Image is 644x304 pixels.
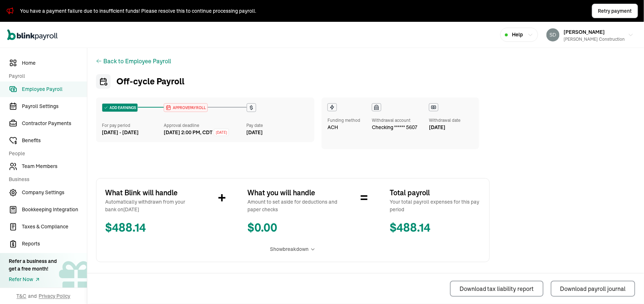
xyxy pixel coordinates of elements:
[22,240,87,248] span: Reports
[22,189,87,196] span: Company Settings
[9,257,57,273] div: Refer a business and get a free month!
[592,4,638,18] button: Retry payment
[20,7,256,15] div: You have a payment failure due to insufficient funds! Please resolve this to continue processing ...
[105,219,196,237] span: $ 488.14
[327,117,360,124] div: Funding method
[164,122,243,129] div: Approval deadline
[327,124,338,131] span: ACH
[102,104,138,112] div: ADD EARNINGS
[270,245,309,253] span: Show breakdown
[598,7,632,15] span: Retry payment
[390,219,481,237] span: $ 488.14
[105,187,196,198] span: What Blink will handle
[512,31,523,39] span: Help
[247,129,309,136] div: [DATE]
[218,187,226,209] span: +
[248,198,339,213] span: Amount to set aside for deductions and paper checks
[248,187,339,198] span: What you will handle
[22,59,87,67] span: Home
[22,103,87,110] span: Payroll Settings
[17,292,27,300] span: T&C
[247,122,309,129] div: Pay date
[102,129,164,136] div: [DATE] - [DATE]
[22,85,87,93] span: Employee Payroll
[460,284,534,293] div: Download tax liability report
[22,137,87,144] span: Benefits
[7,24,57,45] nav: Global
[450,281,544,297] button: Download tax liability report
[500,28,538,42] button: Help
[102,122,164,129] div: For pay period
[22,206,87,213] span: Bookkeeping Integration
[22,120,87,127] span: Contractor Payments
[390,187,481,198] span: Total payroll
[164,129,212,136] div: [DATE] 2:00 PM, CDT
[105,198,196,213] span: Automatically withdrawn from your bank on [DATE]
[560,284,626,293] div: Download payroll journal
[248,219,339,237] span: $ 0.00
[564,29,605,35] span: [PERSON_NAME]
[551,281,635,297] button: Download payroll journal
[22,223,87,231] span: Taxes & Compliance
[171,105,206,111] span: APPROVE PAYROLL
[96,74,490,89] h1: Off-cycle Payroll
[216,130,227,135] span: [DATE]
[9,72,83,80] span: Payroll
[564,36,625,43] div: [PERSON_NAME] Construction
[372,117,417,124] div: Withdrawal account
[103,57,171,65] button: Back to Employee Payroll
[9,176,83,183] span: Business
[22,163,87,170] span: Team Members
[608,269,644,304] iframe: Chat Widget
[360,187,368,209] span: =
[39,292,71,300] span: Privacy Policy
[390,198,481,213] span: Your total payroll expenses for this pay period
[9,276,57,283] a: Refer Now
[9,150,83,157] span: People
[429,124,461,131] div: [DATE]
[544,26,637,44] button: [PERSON_NAME][PERSON_NAME] Construction
[429,117,461,124] div: Withdrawal date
